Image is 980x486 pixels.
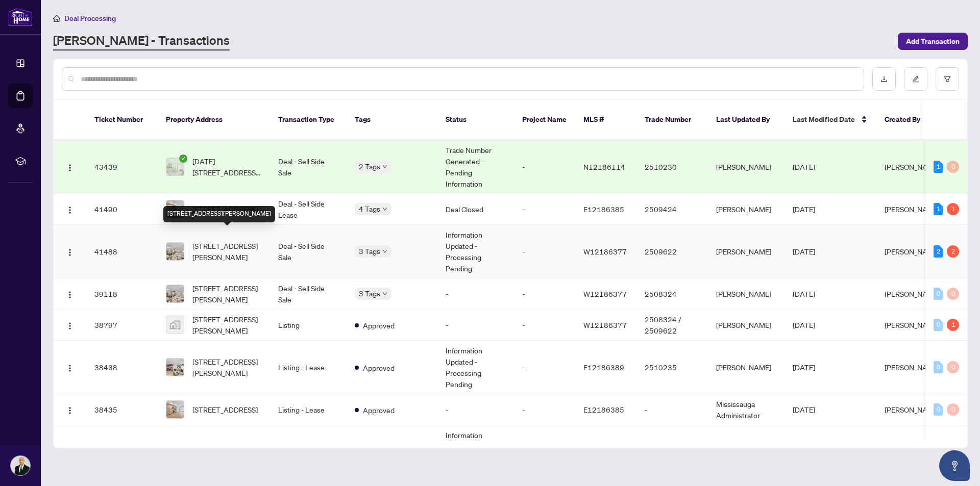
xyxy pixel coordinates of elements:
[192,314,262,336] span: [STREET_ADDRESS][PERSON_NAME]
[793,320,815,329] span: [DATE]
[66,206,74,214] img: Logo
[885,247,940,256] span: [PERSON_NAME]
[270,425,347,479] td: Listing
[437,278,514,310] td: -
[906,33,960,49] span: Add Transaction
[166,401,184,418] img: thumbnail-img
[62,401,78,418] button: Logo
[885,289,940,298] span: [PERSON_NAME]
[872,67,896,91] button: download
[793,363,815,372] span: [DATE]
[934,203,943,215] div: 1
[382,164,387,169] span: down
[363,320,395,331] span: Approved
[708,278,785,310] td: [PERSON_NAME]
[912,75,919,83] span: edit
[64,14,116,23] span: Deal Processing
[514,100,575,140] th: Project Name
[885,405,940,414] span: [PERSON_NAME]
[86,100,158,140] th: Ticket Number
[62,359,78,375] button: Logo
[793,405,815,414] span: [DATE]
[66,248,74,257] img: Logo
[163,206,275,222] div: [STREET_ADDRESS][PERSON_NAME]
[192,356,262,378] span: [STREET_ADDRESS][PERSON_NAME]
[158,100,270,140] th: Property Address
[583,289,627,298] span: W12186377
[947,319,959,331] div: 1
[708,425,785,479] td: [PERSON_NAME]
[936,67,959,91] button: filter
[904,67,927,91] button: edit
[636,425,708,479] td: 2510604
[270,140,347,194] td: Deal - Sell Side Sale
[583,405,624,414] span: E12186385
[437,100,514,140] th: Status
[66,291,74,299] img: Logo
[708,341,785,394] td: [PERSON_NAME]
[514,225,575,278] td: -
[636,140,708,194] td: 2510230
[636,278,708,310] td: 2508324
[880,75,888,83] span: download
[708,394,785,425] td: Mississauga Administrator
[270,394,347,425] td: Listing - Lease
[793,247,815,256] span: [DATE]
[166,200,184,218] img: thumbnail-img
[785,100,876,140] th: Last Modified Date
[583,363,624,372] span: E12186389
[793,289,815,298] span: [DATE]
[86,278,158,310] td: 39118
[66,164,74,172] img: Logo
[947,361,959,373] div: 0
[192,404,258,415] span: [STREET_ADDRESS]
[192,240,262,263] span: [STREET_ADDRESS][PERSON_NAME]
[437,140,514,194] td: Trade Number Generated - Pending Information
[944,75,951,83] span: filter
[708,140,785,194] td: [PERSON_NAME]
[382,291,387,296] span: down
[898,33,968,50] button: Add Transaction
[359,203,380,215] span: 4 Tags
[270,310,347,341] td: Listing
[166,359,184,376] img: thumbnail-img
[62,317,78,333] button: Logo
[934,245,943,258] div: 2
[885,162,940,171] span: [PERSON_NAME]
[885,320,940,329] span: [PERSON_NAME]
[793,204,815,214] span: [DATE]
[62,243,78,260] button: Logo
[270,194,347,225] td: Deal - Sell Side Lease
[192,283,262,305] span: [STREET_ADDRESS][PERSON_NAME]
[636,310,708,341] td: 2508324 / 2509622
[575,100,636,140] th: MLS #
[363,404,395,416] span: Approved
[934,319,943,331] div: 0
[166,158,184,175] img: thumbnail-img
[86,394,158,425] td: 38435
[708,310,785,341] td: [PERSON_NAME]
[192,156,262,178] span: [DATE][STREET_ADDRESS][PERSON_NAME]
[8,8,33,27] img: logo
[437,341,514,394] td: Information Updated - Processing Pending
[939,450,970,481] button: Open asap
[347,100,437,140] th: Tags
[437,310,514,341] td: -
[270,100,347,140] th: Transaction Type
[62,201,78,217] button: Logo
[708,100,785,140] th: Last Updated By
[514,310,575,341] td: -
[934,161,943,173] div: 1
[876,100,938,140] th: Created By
[86,310,158,341] td: 38797
[583,247,627,256] span: W12186377
[53,32,230,50] a: [PERSON_NAME] - Transactions
[514,140,575,194] td: -
[62,286,78,302] button: Logo
[270,225,347,278] td: Deal - Sell Side Sale
[793,114,855,125] span: Last Modified Date
[53,15,60,22] span: home
[636,100,708,140] th: Trade Number
[166,243,184,260] img: thumbnail-img
[793,162,815,171] span: [DATE]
